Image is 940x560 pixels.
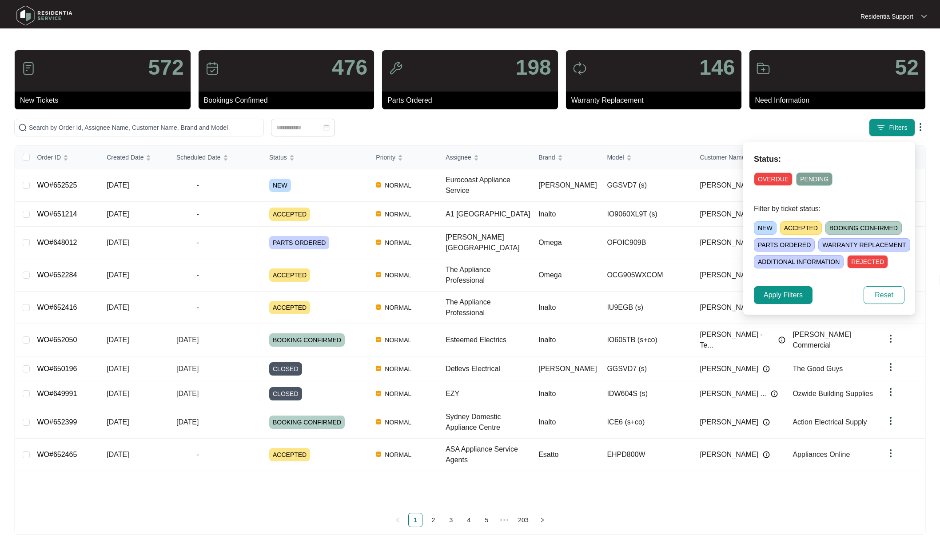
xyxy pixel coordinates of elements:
[700,180,758,191] span: [PERSON_NAME]
[600,202,693,227] td: IO9060XL9T (s)
[107,336,129,344] span: [DATE]
[37,181,77,189] a: WO#652525
[376,452,381,457] img: Vercel Logo
[381,417,415,428] span: NORMAL
[885,333,896,344] img: dropdown arrow
[755,95,925,106] p: Need Information
[20,95,191,106] p: New Tickets
[864,286,904,304] button: Reset
[600,169,693,202] td: GGSVD7 (s)
[269,416,345,429] span: BOOKING CONFIRMED
[538,365,597,372] span: [PERSON_NAME]
[793,451,850,458] span: Appliances Online
[176,209,219,220] span: -
[37,239,77,246] a: WO#648012
[754,204,904,214] p: Filter by ticket status:
[700,388,766,399] span: [PERSON_NAME] ...
[446,175,531,196] div: Eurocoast Appliance Service
[107,210,129,218] span: [DATE]
[793,418,867,426] span: Action Electrical Supply
[30,146,100,169] th: Order ID
[700,364,758,374] span: [PERSON_NAME]
[600,439,693,471] td: EHPD800W
[538,451,558,458] span: Esatto
[462,513,476,527] li: 4
[381,270,415,280] span: NORMAL
[793,390,873,397] span: Ozwide Building Supplies
[446,388,531,399] div: EZY
[37,451,77,458] a: WO#652465
[538,181,597,189] span: [PERSON_NAME]
[446,444,531,465] div: ASA Appliance Service Agents
[885,448,896,459] img: dropdown arrow
[756,61,770,76] img: icon
[107,304,129,311] span: [DATE]
[389,61,403,76] img: icon
[535,513,550,527] button: right
[376,391,381,396] img: Vercel Logo
[700,449,758,460] span: [PERSON_NAME]
[600,324,693,356] td: IO605TB (s+co)
[21,61,36,76] img: icon
[444,513,458,527] a: 3
[825,221,902,235] span: BOOKING CONFIRMED
[535,513,550,527] li: Next Page
[37,336,77,344] a: WO#652050
[176,237,219,248] span: -
[176,390,199,397] span: [DATE]
[754,172,793,186] span: OVERDUE
[600,146,693,169] th: Model
[376,240,381,245] img: Vercel Logo
[376,272,381,277] img: Vercel Logo
[107,451,129,458] span: [DATE]
[269,333,345,347] span: BOOKING CONFIRMED
[793,331,851,349] span: [PERSON_NAME] Commercial
[700,152,745,162] span: Customer Name
[205,61,219,76] img: icon
[754,153,904,165] p: Status:
[148,57,184,78] p: 572
[376,419,381,424] img: Vercel Logo
[573,61,587,76] img: icon
[107,418,129,426] span: [DATE]
[700,329,774,351] span: [PERSON_NAME] - Te...
[438,146,531,169] th: Assignee
[538,390,556,397] span: Inalto
[269,362,302,376] span: CLOSED
[538,336,556,344] span: Inalto
[332,57,367,78] p: 476
[699,57,735,78] p: 146
[169,146,262,169] th: Scheduled Date
[269,236,329,249] span: PARTS ORDERED
[376,337,381,342] img: Vercel Logo
[796,172,832,186] span: PENDING
[376,182,381,188] img: Vercel Logo
[462,513,475,527] a: 4
[269,301,310,314] span: ACCEPTED
[176,180,219,191] span: -
[885,416,896,426] img: dropdown arrow
[818,238,910,252] span: WARRANTY REPLACEMENT
[269,152,287,162] span: Status
[204,95,374,106] p: Bookings Confirmed
[700,417,758,428] span: [PERSON_NAME]
[497,513,511,527] li: Next 5 Pages
[269,448,310,461] span: ACCEPTED
[869,119,915,136] button: filter iconFilters
[409,513,422,527] a: 1
[381,335,415,345] span: NORMAL
[754,255,844,268] span: ADDITIONAL INFORMATION
[37,152,61,162] span: Order ID
[538,239,562,246] span: Omega
[381,209,415,220] span: NORMAL
[915,122,926,132] img: dropdown arrow
[600,259,693,292] td: OCG905WXCOM
[860,12,913,21] p: Residentia Support
[107,152,143,162] span: Created Date
[793,365,843,372] span: The Good Guys
[395,517,400,523] span: left
[446,335,531,345] div: Esteemed Electrics
[515,513,531,527] li: 203
[29,123,260,132] input: Search by Order Id, Assignee Name, Customer Name, Brand and Model
[107,271,129,279] span: [DATE]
